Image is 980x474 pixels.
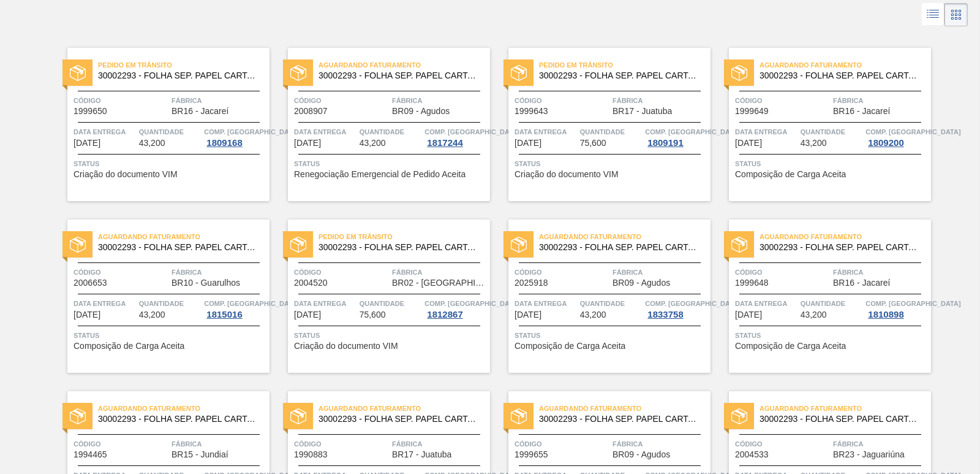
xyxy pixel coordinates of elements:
[171,94,266,107] span: Fábrica
[73,126,136,138] span: Data entrega
[392,94,487,107] span: Fábrica
[514,126,577,138] span: Data entrega
[360,310,386,319] span: 75,600
[833,94,928,107] span: Fábrica
[424,297,519,310] span: Comp. Carga
[98,71,260,80] span: 30002293 - FOLHA SEP. PAPEL CARTAO 1200x1000M 350g
[73,139,100,148] span: 10/09/2025
[204,297,299,310] span: Comp. Carga
[514,158,707,170] span: Status
[204,310,244,319] div: 1815016
[735,310,762,319] span: 15/09/2025
[49,48,269,201] a: statusPedido em Trânsito30002293 - FOLHA SEP. PAPEL CARTAO 1200x1000M 350gCódigo1999650FábricaBR1...
[645,310,685,319] div: 1833758
[318,243,480,252] span: 30002293 - FOLHA SEP. PAPEL CARTAO 1200x1000M 350g
[612,450,670,459] span: BR09 - Agudos
[73,310,100,319] span: 13/09/2025
[294,94,389,107] span: Código
[514,438,609,450] span: Código
[735,266,830,278] span: Código
[73,158,266,170] span: Status
[392,278,487,288] span: BR02 - Sergipe
[612,107,672,116] span: BR17 - Juatuba
[269,48,490,201] a: statusAguardando Faturamento30002293 - FOLHA SEP. PAPEL CARTAO 1200x1000M 350gCódigo2008907Fábric...
[645,297,707,319] a: Comp. [GEOGRAPHIC_DATA]1833758
[49,220,269,373] a: statusAguardando Faturamento30002293 - FOLHA SEP. PAPEL CARTAO 1200x1000M 350gCódigo2006653Fábric...
[424,138,465,148] div: 1817244
[865,138,906,148] div: 1809200
[539,231,710,243] span: Aguardando Faturamento
[539,59,710,71] span: Pedido em Trânsito
[511,237,527,253] img: status
[139,126,202,138] span: Quantidade
[735,126,797,138] span: Data entrega
[98,59,269,71] span: Pedido em Trânsito
[514,297,577,310] span: Data entrega
[539,71,701,80] span: 30002293 - FOLHA SEP. PAPEL CARTAO 1200x1000M 350g
[318,59,490,71] span: Aguardando Faturamento
[731,408,747,424] img: status
[294,329,487,342] span: Status
[171,278,240,288] span: BR10 - Guarulhos
[735,170,846,179] span: Composição de Carga Aceita
[833,278,890,288] span: BR16 - Jacareí
[73,438,168,450] span: Código
[514,278,548,288] span: 2025918
[269,220,490,373] a: statusPedido em Trânsito30002293 - FOLHA SEP. PAPEL CARTAO 1200x1000M 350gCódigo2004520FábricaBR0...
[645,126,707,148] a: Comp. [GEOGRAPHIC_DATA]1809191
[922,3,944,26] div: Visão em Lista
[294,450,328,459] span: 1990883
[735,139,762,148] span: 12/09/2025
[294,266,389,278] span: Código
[392,266,487,278] span: Fábrica
[98,231,269,243] span: Aguardando Faturamento
[735,94,830,107] span: Código
[865,297,960,310] span: Comp. Carga
[73,107,107,116] span: 1999650
[580,139,606,148] span: 75,600
[833,266,928,278] span: Fábrica
[318,415,480,424] span: 30002293 - FOLHA SEP. PAPEL CARTAO 1200x1000M 350g
[759,59,931,71] span: Aguardando Faturamento
[294,158,487,170] span: Status
[539,243,701,252] span: 30002293 - FOLHA SEP. PAPEL CARTAO 1200x1000M 350g
[424,126,519,138] span: Comp. Carga
[833,107,890,116] span: BR16 - Jacareí
[612,94,707,107] span: Fábrica
[139,310,165,319] span: 43,200
[514,450,548,459] span: 1999655
[865,126,928,148] a: Comp. [GEOGRAPHIC_DATA]1809200
[580,126,643,138] span: Quantidade
[70,65,86,81] img: status
[318,231,490,243] span: Pedido em Trânsito
[290,65,306,81] img: status
[801,139,827,148] span: 43,200
[73,170,178,179] span: Criação do documento VIM
[204,126,299,138] span: Comp. Carga
[801,310,827,319] span: 43,200
[514,107,548,116] span: 1999643
[801,297,863,310] span: Quantidade
[865,126,960,138] span: Comp. Carga
[204,126,266,148] a: Comp. [GEOGRAPHIC_DATA]1809168
[735,342,846,351] span: Composição de Carga Aceita
[204,297,266,319] a: Comp. [GEOGRAPHIC_DATA]1815016
[735,107,769,116] span: 1999649
[290,408,306,424] img: status
[294,170,466,179] span: Renegociação Emergencial de Pedido Aceita
[73,94,168,107] span: Código
[759,231,931,243] span: Aguardando Faturamento
[171,438,266,450] span: Fábrica
[731,65,747,81] img: status
[73,329,266,342] span: Status
[735,438,830,450] span: Código
[710,48,931,201] a: statusAguardando Faturamento30002293 - FOLHA SEP. PAPEL CARTAO 1200x1000M 350gCódigo1999649Fábric...
[514,329,707,342] span: Status
[139,297,202,310] span: Quantidade
[490,48,710,201] a: statusPedido em Trânsito30002293 - FOLHA SEP. PAPEL CARTAO 1200x1000M 350gCódigo1999643FábricaBR1...
[360,297,422,310] span: Quantidade
[735,158,928,170] span: Status
[612,266,707,278] span: Fábrica
[645,126,740,138] span: Comp. Carga
[539,415,701,424] span: 30002293 - FOLHA SEP. PAPEL CARTAO 1200x1000M 350g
